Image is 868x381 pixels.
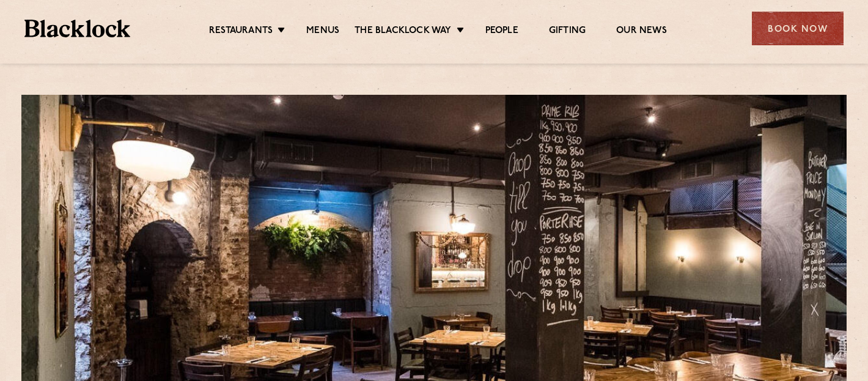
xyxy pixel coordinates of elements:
[616,25,667,39] a: Our News
[752,12,844,45] div: Book Now
[549,25,586,39] a: Gifting
[24,20,130,37] img: BL_Textured_Logo-footer-cropped.svg
[306,25,339,39] a: Menus
[209,25,273,39] a: Restaurants
[355,25,451,39] a: The Blacklock Way
[485,25,518,39] a: People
